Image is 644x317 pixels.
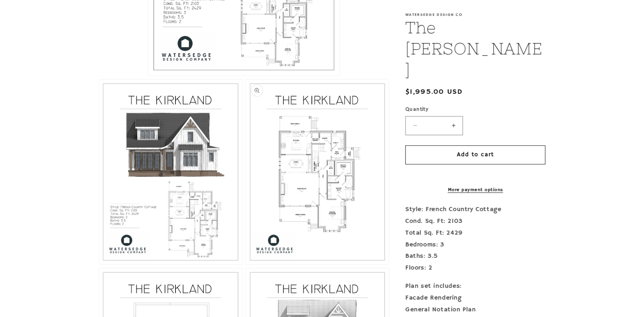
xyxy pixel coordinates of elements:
[405,17,545,80] h1: The [PERSON_NAME]
[405,280,545,292] div: Plan set includes:
[405,145,545,164] button: Add to cart
[405,106,545,114] label: Quantity
[405,304,545,316] div: General Notation Plan
[405,12,545,17] p: Watersedge Design Co
[405,204,545,274] p: Style: French Country Cottage Cond. Sq. Ft: 2103 Total Sq. Ft: 2429 Bedrooms: 3 Baths: 3.5 Floors: 2
[405,186,545,194] a: More payment options
[405,86,462,97] span: $1,995.00 USD
[405,292,545,304] div: Facade Rendering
